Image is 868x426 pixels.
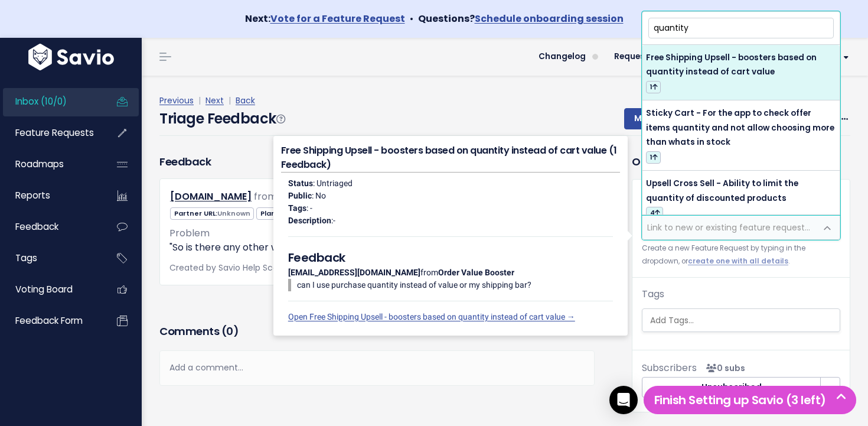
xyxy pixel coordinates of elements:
span: Link to new or existing feature request... [647,222,810,233]
span: Voting Board [15,283,73,295]
span: Feedback form [15,314,83,327]
div: : Untriaged : No : - : from [281,173,620,328]
strong: Next: [245,12,405,25]
span: Created by Savio Help Scout Bot on | [169,262,468,274]
button: Unsubscribed [642,377,821,398]
strong: Public [288,191,312,200]
span: Problem [169,226,210,240]
a: Open Free Shipping Upsell - boosters based on quantity instead of cart value → [288,312,575,321]
img: logo-white.9d6f32f41409.svg [25,44,117,70]
span: 0 [226,324,233,339]
a: Feedback [3,213,98,240]
h5: Feedback [288,249,613,266]
a: Request Savio Feature [605,48,719,66]
a: Feature Requests [3,119,98,147]
div: Open Intercom Messenger [609,386,638,414]
div: Add a comment... [159,350,595,385]
span: 4 [646,207,663,219]
button: Mark Triaged [624,108,702,129]
span: 1 [646,151,661,164]
p: can I use purchase quantity instead of value or my shipping bar? [297,279,613,291]
a: Schedule onboarding session [475,12,624,25]
a: Voting Board [3,276,98,303]
span: • [410,12,413,25]
span: Plan: [256,207,315,220]
strong: Description [288,216,331,225]
span: Unknown [217,209,250,218]
span: from [254,190,277,203]
a: Back [236,95,255,106]
span: - [333,216,335,225]
a: Roadmaps [3,151,98,178]
span: | [196,95,203,106]
a: create one with all details [688,256,788,266]
span: <p><strong>Subscribers</strong><br><br> No subscribers yet<br> </p> [701,362,745,374]
strong: Questions? [418,12,624,25]
h3: Comments ( ) [159,323,595,340]
a: Inbox (10/0) [3,88,98,115]
h4: Free Shipping Upsell - boosters based on quantity instead of cart value (1 Feedback) [281,144,620,173]
strong: Status [288,178,313,188]
a: Previous [159,95,194,106]
h5: Finish Setting up Savio (3 left) [649,391,851,409]
a: Next [205,95,224,106]
span: Partner URL: [170,207,254,220]
a: Tags [3,245,98,272]
span: Upsell Cross Sell - Ability to limit the quantity of discounted products [646,178,798,203]
span: Free Shipping Upsell - boosters based on quantity instead of cart value [646,52,817,77]
h3: Organize [632,154,850,170]
span: | [226,95,233,106]
span: 1 [646,81,661,93]
span: Feature Requests [15,126,94,139]
strong: Tags [288,203,306,213]
a: Reports [3,182,98,209]
span: Sticky Cart - For the app to check offer items quantity and not allow choosing more than whats in... [646,108,834,148]
span: Tags [15,252,37,264]
span: Roadmaps [15,158,64,170]
span: Reports [15,189,50,201]
a: Feedback form [3,307,98,334]
p: "So is there any other way to approach this for example: 15 units?" [169,240,585,255]
span: Feedback [15,220,58,233]
span: Inbox (10/0) [15,95,67,108]
span: Subscribers [642,361,697,375]
span: Changelog [539,53,586,61]
h3: Feedback [159,154,211,170]
h4: Triage Feedback [159,108,285,129]
input: Add Tags... [645,314,843,327]
label: Tags [642,287,664,301]
a: Vote for a Feature Request [270,12,405,25]
strong: [EMAIL_ADDRESS][DOMAIN_NAME] [288,268,420,277]
a: [DOMAIN_NAME] [170,190,252,203]
strong: Order Value Booster [438,268,514,277]
small: Create a new Feature Request by typing in the dropdown, or . [642,242,840,268]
